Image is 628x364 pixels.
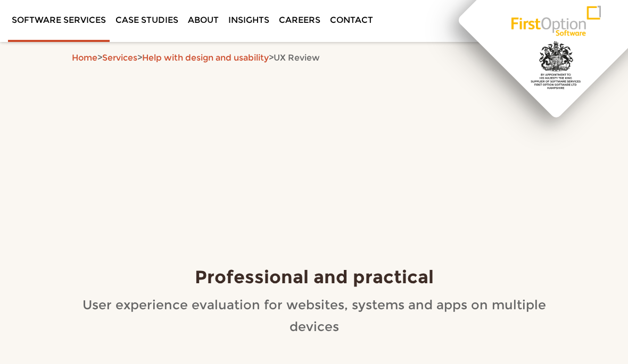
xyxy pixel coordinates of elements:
a: Help with design and usability [142,53,269,63]
div: > > > [67,50,561,65]
h3: Professional and practical [67,267,561,286]
a: Services [102,53,137,63]
span: User experience evaluation for websites, systems and apps on multiple devices [82,297,546,334]
a: Home [72,53,97,63]
span: UX Review [274,53,320,63]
